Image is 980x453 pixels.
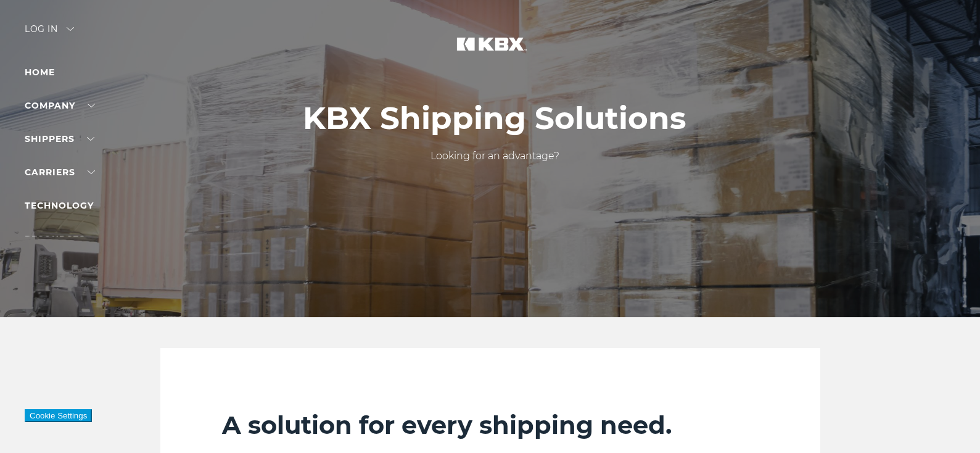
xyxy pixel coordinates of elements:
h2: A solution for every shipping need. [222,410,759,441]
img: kbx logo [444,25,537,79]
a: Technology [25,200,94,211]
a: Company [25,100,95,111]
p: Looking for an advantage? [303,149,686,164]
a: RESOURCES [25,233,105,244]
div: Log in [25,25,74,43]
a: SHIPPERS [25,133,94,144]
h1: KBX Shipping Solutions [303,101,686,136]
button: Cookie Settings [25,409,92,422]
a: Home [25,67,55,78]
img: arrow [67,27,74,31]
a: Carriers [25,167,95,178]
